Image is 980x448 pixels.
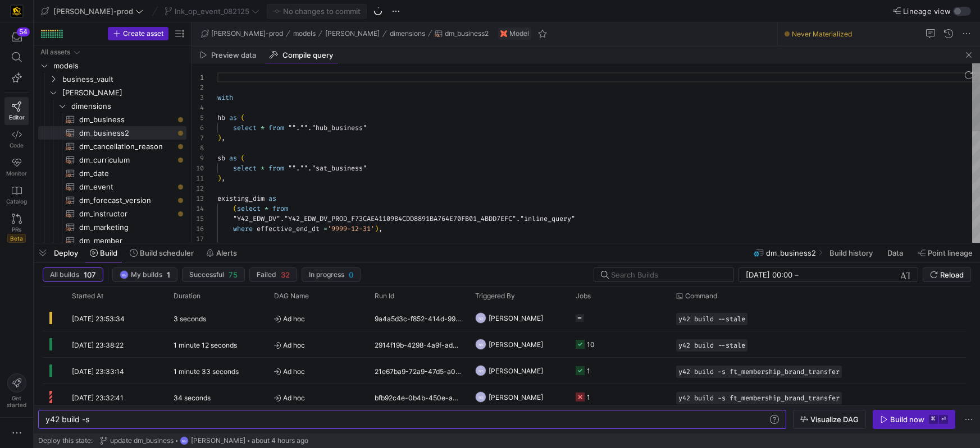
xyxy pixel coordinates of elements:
[274,306,361,332] span: Ad hoc
[678,341,745,349] span: y42 build --stale
[587,331,595,358] div: 10
[375,292,394,300] span: Run Id
[288,123,296,132] span: ""
[72,315,125,323] span: [DATE] 23:53:34
[249,267,297,282] button: Failed32
[489,358,543,384] span: [PERSON_NAME]
[587,358,590,384] div: 1
[368,331,468,357] div: 2914f19b-4298-4a9f-ad5a-24c13a7bb10f
[4,2,29,21] a: https://storage.googleapis.com/y42-prod-data-exchange/images/uAsz27BndGEK0hZWDFeOjoxA7jCwgK9jE472...
[475,292,515,300] span: Triggered By
[233,224,253,233] span: where
[237,204,261,213] span: select
[509,30,529,38] span: Model
[38,59,186,72] div: Press SPACE to select this row.
[368,305,468,331] div: 9a4a5d3c-f852-414d-99a7-21c4564e8dcf
[4,97,29,125] a: Editor
[174,394,211,402] y42-duration: 34 seconds
[38,45,186,59] div: Press SPACE to select this row.
[79,194,174,207] span: dm_forecast_version​​​​​​​​​​
[221,133,225,142] span: ,
[38,99,186,113] div: Press SPACE to select this row.
[475,365,486,376] div: NS
[274,292,309,300] span: DAG Name
[296,164,300,173] span: .
[887,248,903,257] span: Data
[475,339,486,350] div: NS
[140,248,194,257] span: Build scheduler
[100,248,117,257] span: Build
[375,224,379,233] span: )
[38,113,186,126] a: dm_business​​​​​​​​​​
[211,30,283,38] span: [PERSON_NAME]-prod
[928,248,973,257] span: Point lineage
[6,170,27,177] span: Monitor
[284,214,481,223] span: "Y42_EDW_DV_PROD_F73CAE41109B4CDD8891BA764E70FB01_
[53,7,133,16] span: [PERSON_NAME]-prod
[11,6,22,17] img: https://storage.googleapis.com/y42-prod-data-exchange/images/uAsz27BndGEK0hZWDFeOjoxA7jCwgK9jE472...
[38,180,186,193] div: Press SPACE to select this row.
[131,271,162,279] span: My builds
[192,183,204,193] div: 12
[445,30,489,38] span: dm_business2
[72,292,103,300] span: Started At
[685,292,717,300] span: Command
[272,204,288,213] span: from
[233,164,257,173] span: select
[746,270,792,279] input: Start datetime
[79,207,174,220] span: dm_instructor​​​​​​​​​​
[201,243,242,262] button: Alerts
[939,415,948,424] kbd: ⏎
[302,267,361,282] button: In progress0
[38,153,186,167] a: dm_curriculum​​​​​​​​​​
[516,214,520,223] span: .
[4,181,29,209] a: Catalog
[268,123,284,132] span: from
[475,312,486,324] div: NS
[309,271,344,279] span: In progress
[387,27,428,40] button: dimensions
[349,270,353,279] span: 0
[180,436,189,445] div: MN
[929,415,938,424] kbd: ⌘
[71,100,185,113] span: dimensions
[282,52,333,59] span: Compile query
[923,267,971,282] button: Reload
[293,30,316,38] span: models
[192,234,204,244] div: 17
[241,154,245,163] span: (
[233,123,257,132] span: select
[192,113,204,123] div: 5
[882,243,910,262] button: Data
[576,292,591,300] span: Jobs
[50,271,79,279] span: All builds
[801,270,874,279] input: End datetime
[62,73,185,86] span: business_vault
[38,113,186,126] div: Press SPACE to select this row.
[192,133,204,143] div: 7
[112,267,177,282] button: MNMy builds1
[192,82,204,93] div: 2
[192,103,204,113] div: 4
[38,234,186,247] div: Press SPACE to select this row.
[211,52,256,59] span: Preview data
[192,204,204,214] div: 14
[79,154,174,167] span: dm_curriculum​​​​​​​​​​
[17,27,30,36] div: 54
[7,395,26,408] span: Get started
[38,140,186,153] a: dm_cancellation_reason​​​​​​​​​​
[192,93,204,103] div: 3
[229,154,237,163] span: as
[108,27,168,40] button: Create asset
[379,224,382,233] span: ,
[192,153,204,163] div: 9
[10,142,24,149] span: Code
[216,248,237,257] span: Alerts
[390,30,425,38] span: dimensions
[325,30,380,38] span: [PERSON_NAME]
[79,234,174,247] span: dm_member​​​​​​​​​​
[288,164,296,173] span: ""
[611,270,724,279] input: Search Builds
[182,267,245,282] button: Successful75
[280,214,284,223] span: .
